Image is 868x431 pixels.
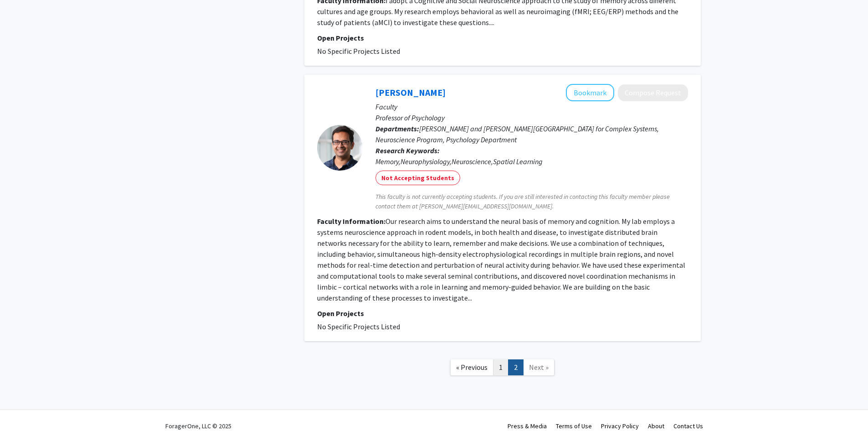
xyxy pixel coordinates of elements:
button: Add Shantanu Jadhav to Bookmarks [566,84,614,101]
span: Next » [529,363,549,372]
span: No Specific Projects Listed [317,322,400,331]
span: « Previous [456,363,488,372]
a: About [648,422,664,430]
mat-chip: Not Accepting Students [375,171,460,185]
div: Memory,Neurophysiology,Neuroscience,Spatial Learning [375,156,688,167]
fg-read-more: Our research aims to understand the neural basis of memory and cognition. My lab employs a system... [317,217,685,302]
b: Research Keywords: [375,146,440,155]
p: Professor of Psychology [375,112,688,123]
a: Privacy Policy [601,422,639,430]
a: Previous [450,359,493,375]
p: Open Projects [317,308,688,319]
b: Departments: [375,124,419,133]
a: 2 [508,359,524,375]
nav: Page navigation [304,350,701,387]
span: This faculty is not currently accepting students. If you are still interested in contacting this ... [375,192,688,211]
p: Faculty [375,101,688,112]
a: Press & Media [508,422,547,430]
iframe: Chat [7,390,39,424]
span: [PERSON_NAME] and [PERSON_NAME][GEOGRAPHIC_DATA] for Complex Systems, Neuroscience Program, Psych... [375,124,659,144]
button: Compose Request to Shantanu Jadhav [618,84,688,101]
a: 1 [493,359,508,375]
p: Open Projects [317,32,688,43]
a: Terms of Use [556,422,592,430]
a: Contact Us [673,422,703,430]
b: Faculty Information: [317,217,385,226]
a: [PERSON_NAME] [375,87,446,98]
a: Next Page [523,359,555,375]
span: No Specific Projects Listed [317,47,400,56]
